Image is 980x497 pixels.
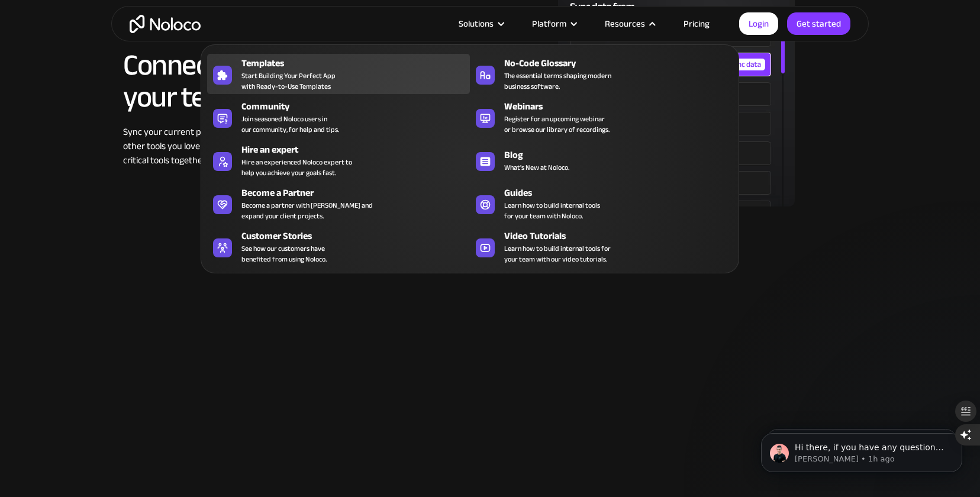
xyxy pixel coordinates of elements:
[130,15,201,33] a: home
[739,12,778,35] a: Login
[241,200,373,221] div: Become a partner with [PERSON_NAME] and expand your client projects.
[241,143,475,157] div: Hire an expert
[787,12,850,35] a: Get started
[459,16,494,31] div: Solutions
[669,16,724,31] a: Pricing
[605,16,645,31] div: Resources
[241,243,327,264] span: See how our customers have benefited from using Noloco.
[470,97,733,137] a: WebinarsRegister for an upcoming webinaror browse our library of recordings.
[241,70,336,92] span: Start Building Your Perfect App with Ready-to-Use Templates
[207,97,470,137] a: CommunityJoin seasoned Noloco users inour community, for help and tips.
[504,56,738,70] div: No-Code Glossary
[207,54,470,94] a: TemplatesStart Building Your Perfect Appwith Ready-to-Use Templates
[504,99,738,114] div: Webinars
[241,114,339,135] span: Join seasoned Noloco users in our community, for help and tips.
[444,16,517,31] div: Solutions
[123,125,422,167] div: Sync your current project management, communication, CRM, and any other tools you love with Noloc...
[207,140,470,180] a: Hire an expertHire an experienced Noloco expert tohelp you achieve your goals fast.
[532,16,566,31] div: Platform
[504,200,600,221] span: Learn how to build internal tools for your team with Noloco.
[504,229,738,243] div: Video Tutorials
[470,227,733,267] a: Video TutorialsLearn how to build internal tools foryour team with our video tutorials.
[241,229,475,243] div: Customer Stories
[201,28,739,273] nav: Resources
[207,183,470,224] a: Become a PartnerBecome a partner with [PERSON_NAME] andexpand your client projects.
[123,49,422,113] h2: Connect with the tools your team already loves
[241,157,352,178] div: Hire an experienced Noloco expert to help you achieve your goals fast.
[470,140,733,180] a: BlogWhat's New at Noloco.
[590,16,669,31] div: Resources
[241,186,475,200] div: Become a Partner
[743,408,980,491] iframe: Intercom notifications message
[470,183,733,224] a: GuidesLearn how to build internal toolsfor your team with Noloco.
[207,227,470,267] a: Customer StoriesSee how our customers havebenefited from using Noloco.
[241,99,475,114] div: Community
[504,114,610,135] span: Register for an upcoming webinar or browse our library of recordings.
[241,56,475,70] div: Templates
[504,148,738,162] div: Blog
[504,186,738,200] div: Guides
[517,16,590,31] div: Platform
[470,54,733,94] a: No-Code GlossaryThe essential terms shaping modernbusiness software.
[504,70,611,92] span: The essential terms shaping modern business software.
[504,243,611,264] span: Learn how to build internal tools for your team with our video tutorials.
[504,162,569,173] span: What's New at Noloco.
